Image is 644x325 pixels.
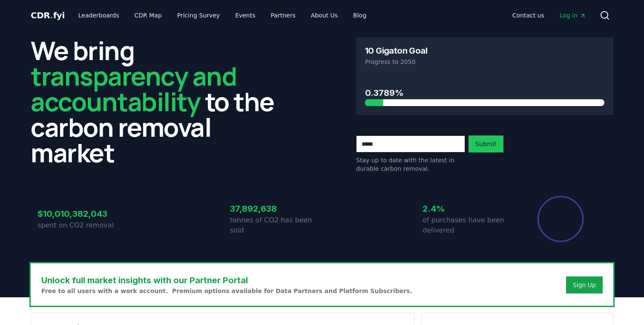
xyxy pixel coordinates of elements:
[72,8,126,23] a: Leaderboards
[469,135,503,152] button: Submit
[170,8,227,23] a: Pricing Survey
[264,8,302,23] a: Partners
[566,276,603,293] button: Sign Up
[230,202,322,215] h3: 37,892,638
[31,10,65,20] span: CDR fyi
[423,215,515,236] p: of purchases have been delivered
[365,46,427,55] h3: 10 Gigaton Goal
[72,8,373,23] nav: Main
[537,195,584,243] div: Percentage of sales delivered
[128,8,169,23] a: CDR Map
[228,8,262,23] a: Events
[31,37,288,165] h2: We bring to the carbon removal market
[41,287,412,295] p: Free to all users with a work account. Premium options available for Data Partners and Platform S...
[50,10,53,20] span: .
[573,281,596,289] a: Sign Up
[31,9,65,21] a: CDR.fyi
[37,220,129,230] p: spent on CO2 removal
[365,58,604,66] p: Progress to 2050
[553,8,593,23] a: Log in
[506,8,551,23] a: Contact us
[365,86,604,99] h3: 0.3789%
[506,8,593,23] nav: Main
[230,215,322,236] p: tonnes of CO2 has been sold
[560,11,586,20] span: Log in
[31,58,236,119] span: transparency and accountability
[41,274,412,287] h3: Unlock full market insights with our Partner Portal
[346,8,373,23] a: Blog
[423,202,515,215] h3: 2.4%
[304,8,345,23] a: About Us
[37,207,129,220] h3: $10,010,382,043
[356,156,465,173] p: Stay up to date with the latest in durable carbon removal.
